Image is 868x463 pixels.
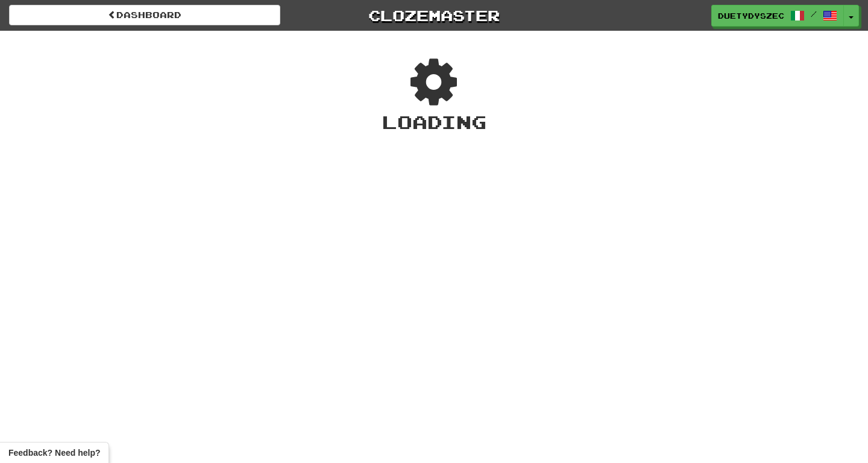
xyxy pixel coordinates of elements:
span: duetydyszec [718,10,784,21]
a: duetydyszec / [711,5,844,27]
a: Dashboard [9,5,280,25]
span: / [811,10,817,18]
a: Clozemaster [298,5,570,26]
span: Open feedback widget [8,447,100,459]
